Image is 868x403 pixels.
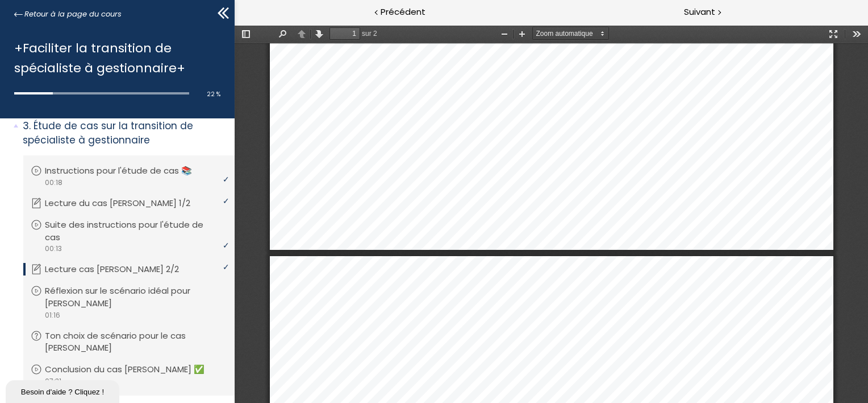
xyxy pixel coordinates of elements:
[44,178,62,188] span: 00:18
[45,197,207,209] p: Lecture du cas [PERSON_NAME] 1/2
[381,5,425,19] span: Précédent
[207,90,220,98] span: 22 %
[23,119,226,147] p: Étude de cas sur la transition de spécialiste à gestionnaire
[45,285,224,310] p: Réflexion sur le scénario idéal pour [PERSON_NAME]
[44,244,62,254] span: 00:13
[45,219,224,244] p: Suite des instructions pour l'étude de cas
[14,8,122,20] a: Retour à la page du cours
[23,119,31,133] span: 3.
[24,8,122,20] span: Retour à la page du cours
[14,38,215,78] h1: +Faciliter la transition de spécialiste à gestionnaire+
[44,310,60,320] span: 01:16
[45,165,209,177] p: Instructions pour l'étude de cas 📚
[6,378,122,403] iframe: chat widget
[684,5,715,19] span: Suivant
[45,263,196,275] p: Lecture cas [PERSON_NAME] 2/2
